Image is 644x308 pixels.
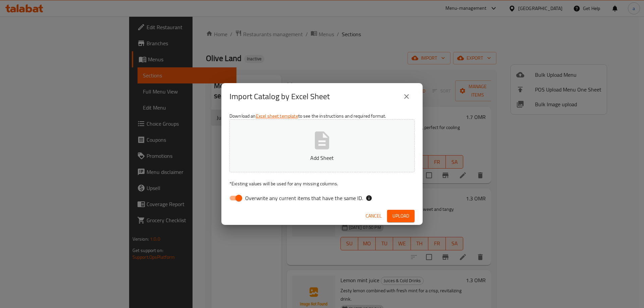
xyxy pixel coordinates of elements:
[229,119,415,172] button: Add Sheet
[245,194,363,202] span: Overwrite any current items that have the same ID.
[398,88,415,105] button: close
[229,91,330,102] h2: Import Catalog by Excel Sheet
[363,210,384,222] button: Cancel
[221,110,423,207] div: Download an to see the instructions and required format.
[366,195,372,201] svg: If the overwrite option isn't selected, then the items that match an existing ID will be ignored ...
[229,180,415,187] p: Existing values will be used for any missing columns.
[256,112,298,120] a: Excel sheet template
[387,210,415,222] button: Upload
[366,212,382,220] span: Cancel
[392,212,409,220] span: Upload
[240,154,404,162] p: Add Sheet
